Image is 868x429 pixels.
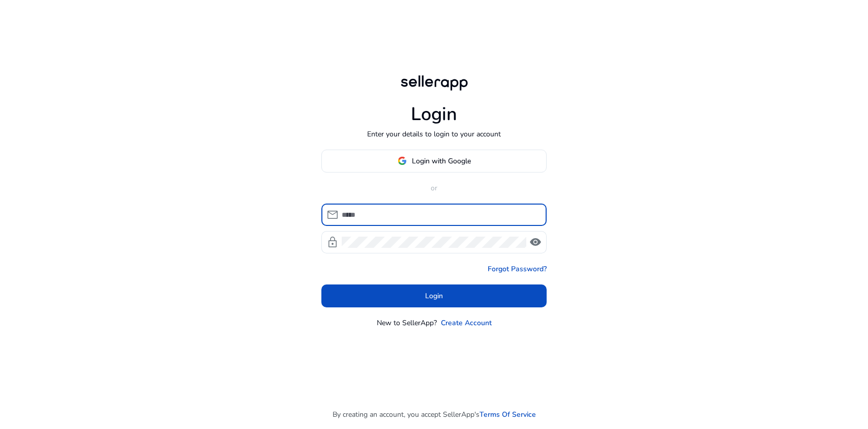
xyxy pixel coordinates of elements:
span: mail [326,209,339,221]
a: Forgot Password? [488,264,547,274]
span: lock [326,236,339,248]
span: Login [425,291,443,301]
a: Terms Of Service [480,409,536,420]
span: Login with Google [412,156,471,166]
img: google-logo.svg [398,156,407,165]
p: New to SellerApp? [377,318,437,328]
button: Login with Google [321,150,547,173]
button: Login [321,284,547,307]
span: visibility [529,236,542,248]
h1: Login [411,103,457,125]
p: or [321,183,547,193]
a: Create Account [441,318,492,328]
p: Enter your details to login to your account [367,129,501,139]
